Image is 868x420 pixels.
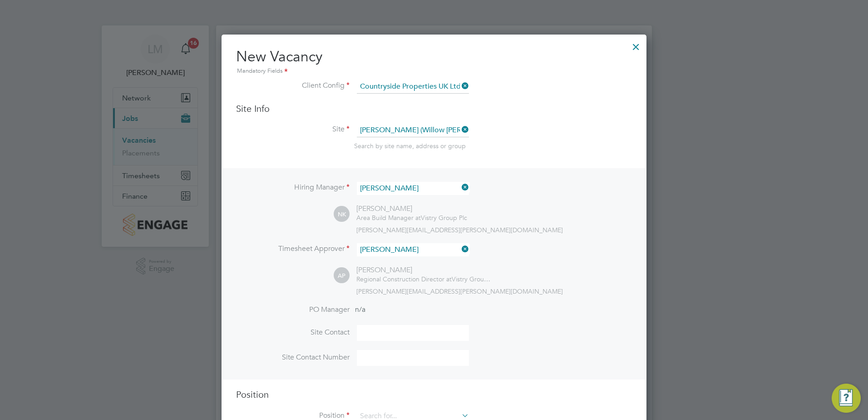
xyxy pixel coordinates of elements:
span: AP [334,268,350,284]
span: [PERSON_NAME][EMAIL_ADDRESS][PERSON_NAME][DOMAIN_NAME] [356,226,563,234]
span: Area Build Manager at [356,214,421,222]
input: Search for... [357,80,469,94]
label: Client Config [236,81,350,90]
label: Hiring Manager [236,183,350,192]
div: Vistry Group Plc [356,275,493,283]
label: Site Contact Number [236,353,350,362]
input: Search for... [357,243,469,256]
label: Site [236,125,350,134]
div: [PERSON_NAME] [356,265,493,275]
h3: Position [236,389,632,400]
label: PO Manager [236,305,350,315]
div: [PERSON_NAME] [356,204,467,214]
h2: New Vacancy [236,47,632,76]
label: Site Contact [236,328,350,337]
div: Vistry Group Plc [356,214,467,222]
input: Search for... [357,124,469,137]
button: Engage Resource Center [832,384,861,413]
span: n/a [355,305,365,314]
label: Timesheet Approver [236,244,350,254]
span: Search by site name, address or group [354,142,466,150]
span: [PERSON_NAME][EMAIL_ADDRESS][PERSON_NAME][DOMAIN_NAME] [356,287,563,295]
input: Search for... [357,182,469,195]
span: Regional Construction Director at [356,275,452,283]
span: NK [334,206,350,222]
div: Mandatory Fields [236,66,632,76]
h3: Site Info [236,103,632,115]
